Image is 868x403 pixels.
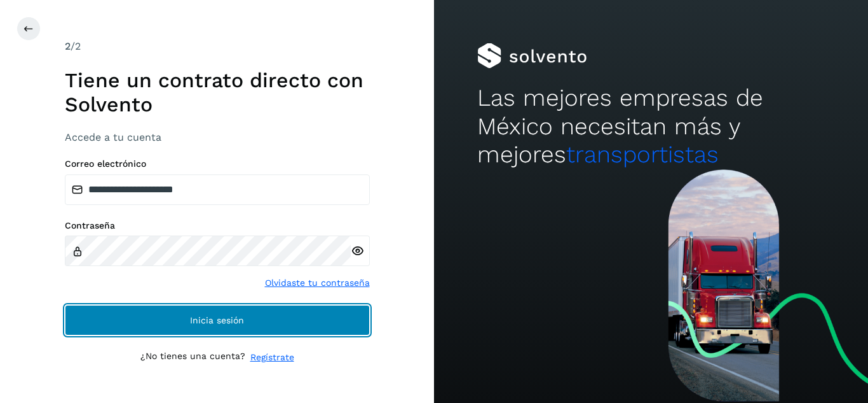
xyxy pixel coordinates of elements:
[65,220,370,231] label: Contraseña
[265,276,370,290] a: Olvidaste tu contraseña
[140,351,245,364] p: ¿No tienes una cuenta?
[65,159,370,169] label: Correo electrónico
[190,316,244,325] span: Inicia sesión
[477,84,824,169] h2: Las mejores empresas de México necesitan más y mejores
[65,305,370,336] button: Inicia sesión
[65,68,370,117] h1: Tiene un contrato directo con Solvento
[566,141,719,168] span: transportistas
[65,40,71,52] span: 2
[65,39,370,54] div: /2
[65,131,370,143] h3: Accede a tu cuenta
[250,351,294,364] a: Regístrate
